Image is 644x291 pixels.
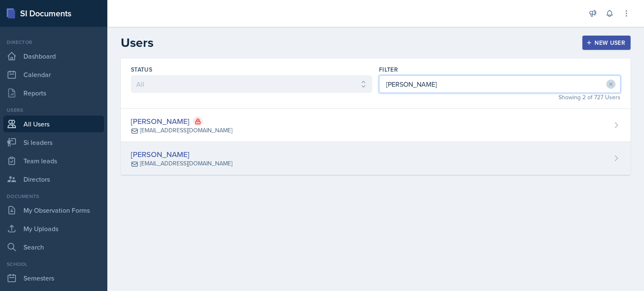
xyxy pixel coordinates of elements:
input: Filter [379,75,621,93]
div: New User [588,39,625,46]
a: All Users [3,116,104,132]
div: Showing 2 of 727 Users [379,93,621,102]
a: Team leads [3,152,104,169]
a: Search [3,239,104,255]
div: Director [3,39,104,46]
a: [PERSON_NAME] [EMAIL_ADDRESS][DOMAIN_NAME] [121,109,631,142]
button: New User [582,36,631,50]
div: [EMAIL_ADDRESS][DOMAIN_NAME] [140,159,232,168]
a: My Observation Forms [3,202,104,219]
label: Filter [379,65,398,74]
div: [PERSON_NAME] [131,149,232,160]
a: Directors [3,171,104,188]
a: My Uploads [3,220,104,237]
div: Documents [3,193,104,200]
div: [EMAIL_ADDRESS][DOMAIN_NAME] [140,126,232,135]
div: [PERSON_NAME] [131,116,232,127]
label: Status [131,65,152,74]
a: Reports [3,85,104,101]
a: Calendar [3,66,104,83]
a: Semesters [3,270,104,286]
a: [PERSON_NAME] [EMAIL_ADDRESS][DOMAIN_NAME] [121,142,631,175]
div: Users [3,106,104,114]
a: Dashboard [3,48,104,64]
h2: Users [121,35,153,50]
a: Si leaders [3,134,104,151]
div: School [3,260,104,268]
